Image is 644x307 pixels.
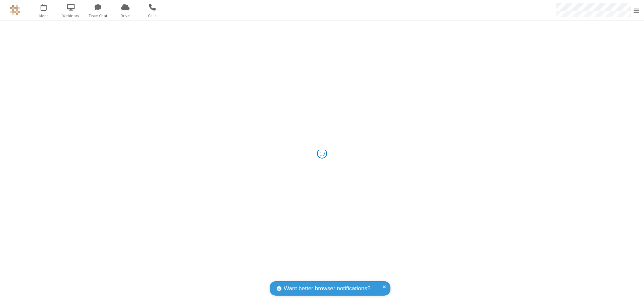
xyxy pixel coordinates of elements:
[58,13,84,19] span: Webinars
[140,13,165,19] span: Calls
[113,13,138,19] span: Drive
[31,13,56,19] span: Meet
[284,284,370,293] span: Want better browser notifications?
[86,13,111,19] span: Team Chat
[10,5,20,15] img: QA Selenium DO NOT DELETE OR CHANGE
